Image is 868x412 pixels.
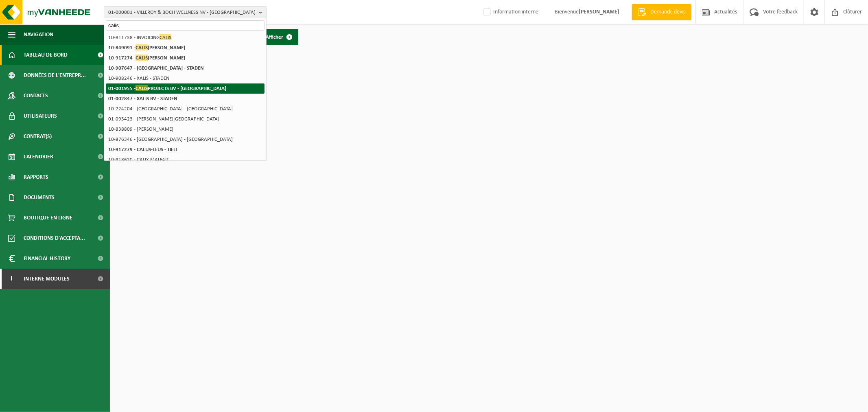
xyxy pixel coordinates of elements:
span: Tableau de bord [24,45,68,65]
span: Calendrier [24,147,53,167]
span: CALIS [136,85,148,91]
li: 10-838809 - [PERSON_NAME] [106,124,265,134]
li: 10-918620 - CALIX MALFAIT [106,155,265,165]
span: Demande devis [648,8,687,16]
span: Boutique en ligne [24,208,72,228]
strong: 01-001955 - PROJECTS BV - [GEOGRAPHIC_DATA] [108,85,226,91]
strong: 10-849091 - [PERSON_NAME] [108,44,185,50]
input: Chercher des succursales liées [106,20,265,31]
span: Contrat(s) [24,126,52,147]
li: 10-811738 - INVOICING [106,33,265,43]
span: Contacts [24,85,48,106]
span: Interne modules [24,269,70,289]
label: Information interne [482,6,538,18]
span: Documents [24,187,55,208]
span: Données de l'entrepr... [24,65,86,85]
strong: 10-907647 - [GEOGRAPHIC_DATA] - STADEN [108,66,204,71]
a: Demande devis [632,4,691,20]
a: Afficher [259,29,297,45]
li: 10-876346 - [GEOGRAPHIC_DATA] - [GEOGRAPHIC_DATA] [106,134,265,145]
li: 10-908246 - XALIS - STADEN [106,73,265,83]
span: CALIS [136,55,148,61]
span: Utilisateurs [24,106,57,126]
li: 01-095423 - [PERSON_NAME][GEOGRAPHIC_DATA] [106,114,265,124]
button: 01-000001 - VILLEROY & BOCH WELLNESS NV - [GEOGRAPHIC_DATA] [104,6,267,18]
span: Navigation [24,24,53,45]
span: CALIS [136,44,148,50]
span: CALIS [160,34,171,40]
span: 01-000001 - VILLEROY & BOCH WELLNESS NV - [GEOGRAPHIC_DATA] [108,7,256,19]
span: Financial History [24,248,70,269]
strong: 10-917279 - CALUS-LEUS - TIELT [108,147,178,152]
strong: [PERSON_NAME] [579,9,619,15]
span: I [8,269,15,289]
span: Afficher [266,35,283,40]
li: 10-724204 - [GEOGRAPHIC_DATA] - [GEOGRAPHIC_DATA] [106,104,265,114]
strong: 10-917274 - [PERSON_NAME] [108,55,185,61]
span: Rapports [24,167,48,187]
span: Conditions d'accepta... [24,228,85,248]
strong: 01-002847 - XALIS BV - STADEN [108,96,177,101]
